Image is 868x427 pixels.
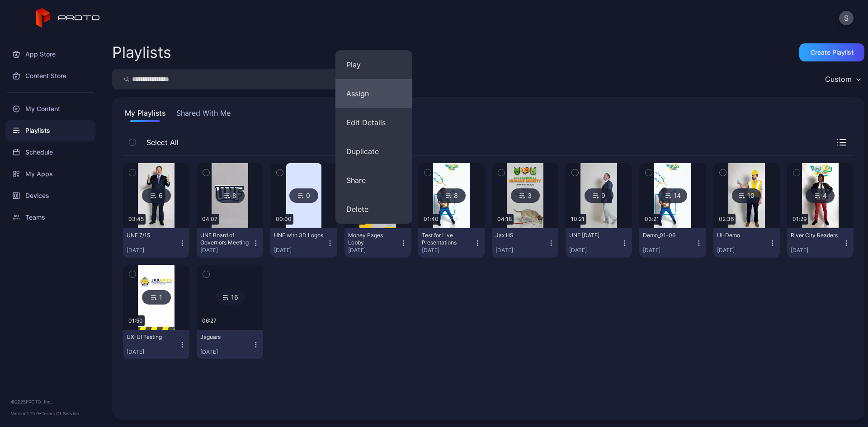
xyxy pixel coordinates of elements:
[791,232,840,239] div: River City Readers
[344,228,411,258] button: Money Pages Lobby[DATE]
[5,163,95,185] a: My Apps
[11,411,42,416] span: Version 1.13.0 •
[821,69,864,89] button: Custom
[639,228,706,258] button: Demo_01-06[DATE]
[825,75,852,84] div: Custom
[335,108,412,137] button: Edit Details
[418,228,485,258] button: Test for Live Presentations[DATE]
[197,228,263,258] button: UNF Board of Governors Meeting[DATE]
[42,411,79,416] a: Terms Of Service
[289,188,318,203] div: 0
[348,247,400,254] div: [DATE]
[348,232,398,246] div: Money Pages Lobby
[717,214,736,225] div: 02:36
[200,348,252,356] div: [DATE]
[200,333,250,341] div: Jaguars
[422,232,472,246] div: Test for Live Presentations
[200,247,252,254] div: [DATE]
[643,247,695,254] div: [DATE]
[127,232,176,239] div: UNF 7/15
[11,398,90,405] div: © 2025 PROTO, Inc.
[127,348,179,356] div: [DATE]
[127,315,145,326] div: 01:50
[335,195,412,224] button: Delete
[216,290,245,305] div: 16
[839,11,854,25] button: S
[495,232,545,239] div: Jax HS
[5,141,95,163] a: Schedule
[643,232,693,239] div: Demo_01-06
[335,137,412,166] button: Duplicate
[732,188,761,203] div: 10
[569,247,621,254] div: [DATE]
[274,232,324,239] div: UNF with 3D Logos
[495,247,547,254] div: [DATE]
[216,188,245,203] div: 8
[200,214,219,225] div: 04:07
[495,214,514,225] div: 04:18
[811,49,854,56] div: Create Playlist
[422,214,440,225] div: 01:40
[437,188,466,203] div: 8
[566,228,632,258] button: UNF [DATE][DATE]
[569,214,586,225] div: 10:21
[5,120,95,141] a: Playlists
[717,247,769,254] div: [DATE]
[791,214,808,225] div: 01:29
[492,228,558,258] button: Jax HS[DATE]
[335,50,412,79] button: Play
[511,188,540,203] div: 3
[5,98,95,120] a: My Content
[112,44,171,61] h2: Playlists
[335,79,412,108] button: Assign
[127,333,176,341] div: UX-UI Testing
[197,330,263,359] button: Jaguars[DATE]
[142,137,179,148] span: Select All
[717,232,767,239] div: UI-Demo
[175,108,232,122] button: Shared With Me
[799,43,864,61] button: Create Playlist
[569,232,619,239] div: UNF Nov 5
[787,228,854,258] button: River City Readers[DATE]
[270,228,337,258] button: UNF with 3D Logos[DATE]
[643,214,661,225] div: 03:21
[585,188,613,203] div: 9
[713,228,780,258] button: UI-Demo[DATE]
[5,43,95,65] a: App Store
[5,185,95,206] a: Devices
[127,214,146,225] div: 03:45
[274,214,293,225] div: 00:00
[142,188,171,203] div: 6
[127,247,179,254] div: [DATE]
[422,247,474,254] div: [DATE]
[658,188,687,203] div: 14
[200,232,250,246] div: UNF Board of Governors Meeting
[806,188,835,203] div: 4
[5,65,95,87] a: Content Store
[5,206,95,228] a: Teams
[200,315,218,326] div: 06:27
[791,247,843,254] div: [DATE]
[123,108,167,122] button: My Playlists
[274,247,326,254] div: [DATE]
[123,228,189,258] button: UNF 7/15[DATE]
[335,166,412,195] button: Share
[123,330,189,359] button: UX-UI Testing[DATE]
[142,290,171,305] div: 1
